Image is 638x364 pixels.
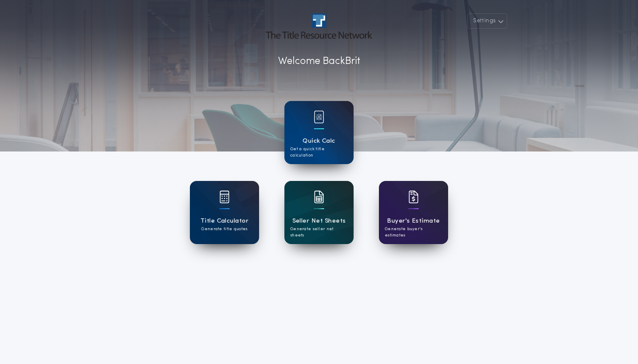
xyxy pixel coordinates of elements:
[408,191,419,203] img: card icon
[387,216,440,226] h1: Buyer's Estimate
[385,226,442,239] p: Generate buyer's estimates
[292,216,346,226] h1: Seller Net Sheets
[303,136,335,146] h1: Quick Calc
[379,181,448,244] a: card iconBuyer's EstimateGenerate buyer's estimates
[200,216,249,226] h1: Title Calculator
[284,101,354,164] a: card iconQuick CalcGet a quick title calculation
[290,146,348,159] p: Get a quick title calculation
[468,13,507,29] button: Settings
[284,181,354,244] a: card iconSeller Net SheetsGenerate seller net sheets
[314,191,324,203] img: card icon
[290,226,348,239] p: Generate seller net sheets
[278,54,360,69] p: Welcome Back Brit
[219,191,230,203] img: card icon
[190,181,259,244] a: card iconTitle CalculatorGenerate title quotes
[314,111,324,123] img: card icon
[266,13,372,39] img: account-logo
[201,226,247,232] p: Generate title quotes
